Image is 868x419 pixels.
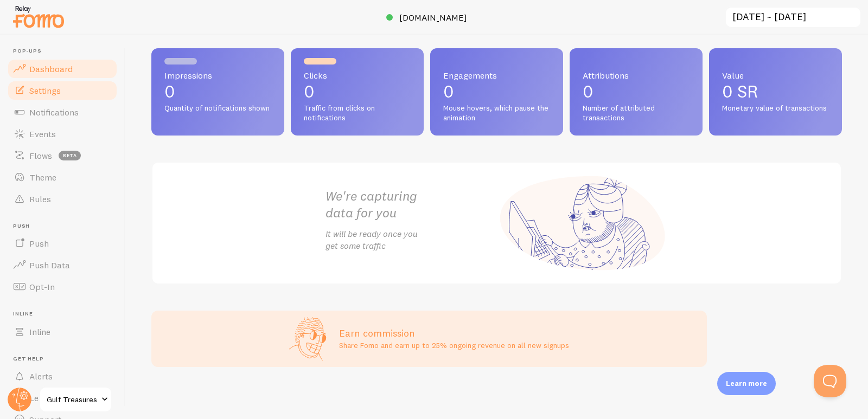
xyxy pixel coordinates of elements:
span: Number of attributed transactions [583,104,690,123]
span: Engagements [443,71,550,80]
span: Push Data [29,260,70,270]
img: fomo-relay-logo-orange.svg [11,3,66,30]
span: Opt-In [29,281,55,292]
p: Learn more [726,378,767,389]
span: Attributions [583,71,690,80]
span: Flows [29,150,52,161]
a: Gulf Treasures [39,386,112,412]
a: Opt-In [7,276,118,298]
div: Learn more [717,372,776,395]
span: Gulf Treasures [47,393,98,406]
span: Rules [29,194,51,204]
span: Pop-ups [13,48,118,55]
span: Value [722,71,829,80]
a: Theme [7,166,118,188]
span: Monetary value of transactions [722,104,829,113]
span: 0 SR [722,81,758,102]
a: Alerts [7,365,118,387]
span: Impressions [164,71,271,80]
span: Push [29,238,49,249]
a: Inline [7,321,118,343]
p: 0 [583,83,690,100]
span: Push [13,223,118,230]
span: beta [59,151,81,160]
span: Dashboard [29,63,73,74]
a: Events [7,123,118,145]
span: Inline [29,326,50,337]
span: Settings [29,85,61,96]
p: Share Fomo and earn up to 25% ongoing revenue on all new signups [339,340,569,351]
span: Notifications [29,107,79,118]
span: Get Help [13,356,118,363]
span: Theme [29,172,56,183]
a: Notifications [7,101,118,123]
p: 0 [443,83,550,100]
h3: Earn commission [339,327,569,339]
span: Clicks [304,71,411,80]
span: Mouse hovers, which pause the animation [443,104,550,123]
a: Flows beta [7,145,118,166]
a: Settings [7,80,118,101]
a: Rules [7,188,118,210]
span: Traffic from clicks on notifications [304,104,411,123]
p: It will be ready once you get some traffic [325,228,497,253]
p: 0 [164,83,271,100]
iframe: Help Scout Beacon - Open [814,365,846,397]
p: 0 [304,83,411,100]
a: Dashboard [7,58,118,80]
a: Push Data [7,254,118,276]
h2: We're capturing data for you [325,188,497,221]
span: Inline [13,311,118,318]
span: Quantity of notifications shown [164,104,271,113]
span: Events [29,128,56,139]
span: Alerts [29,371,53,382]
a: Push [7,233,118,254]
